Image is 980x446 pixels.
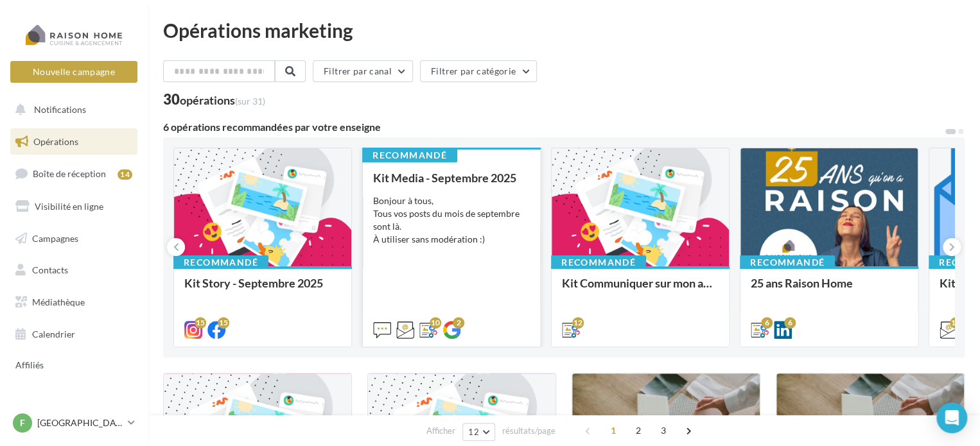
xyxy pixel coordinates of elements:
span: 3 [653,420,674,441]
a: Affiliés [8,352,140,375]
span: Campagnes [32,232,78,243]
button: Filtrer par catégorie [420,60,537,82]
a: F [GEOGRAPHIC_DATA] [10,411,137,435]
div: opérations [180,94,265,106]
div: 15 [218,317,229,329]
div: Recommandé [173,255,268,270]
a: Campagnes [8,225,140,252]
span: 2 [628,420,649,441]
a: Contacts [8,257,140,284]
span: Affiliés [15,359,44,370]
div: Recommandé [362,148,457,162]
a: Boîte de réception14 [8,160,140,187]
div: 6 [784,317,796,329]
a: Médiathèque [8,289,140,316]
span: résultats/page [502,425,556,437]
span: Boîte de réception [33,168,106,179]
a: Visibilité en ligne [8,193,140,220]
span: Médiathèque [32,296,85,307]
div: Recommandé [740,255,835,270]
div: Kit Media - Septembre 2025 [373,171,530,184]
span: Calendrier [32,329,75,339]
p: [GEOGRAPHIC_DATA] [37,416,123,429]
span: F [20,416,25,429]
span: 12 [468,427,479,437]
div: 2 [453,317,464,329]
span: Contacts [32,264,68,275]
span: Opérations [33,136,78,147]
div: Kit Story - Septembre 2025 [184,277,341,302]
div: Open Intercom Messenger [936,402,967,433]
div: 12 [572,317,584,329]
span: 1 [603,420,624,441]
div: 30 [163,92,265,107]
a: Opérations [8,128,140,155]
button: Notifications [8,96,135,123]
div: 10 [430,317,441,329]
div: 12 [950,317,961,329]
span: Visibilité en ligne [35,201,103,212]
span: (sur 31) [235,96,265,107]
button: Nouvelle campagne [10,61,137,83]
div: Kit Communiquer sur mon activité [562,277,719,302]
div: 14 [118,169,132,180]
div: 25 ans Raison Home [751,277,907,302]
span: Notifications [34,104,86,115]
button: Filtrer par canal [313,60,413,82]
div: 6 opérations recommandées par votre enseigne [163,122,944,132]
span: Afficher [426,425,455,437]
button: 12 [462,423,495,441]
a: Calendrier [8,321,140,348]
div: Recommandé [551,255,646,270]
div: 15 [195,317,206,329]
div: Bonjour à tous, Tous vos posts du mois de septembre sont là. À utiliser sans modération :) [373,194,530,246]
div: 6 [761,317,773,329]
div: Opérations marketing [163,21,965,40]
